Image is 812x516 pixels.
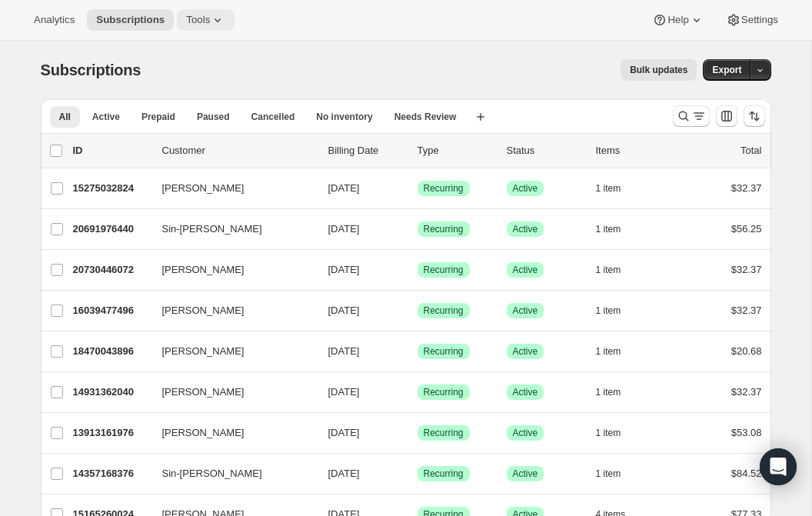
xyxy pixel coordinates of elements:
span: Prepaid [141,111,175,123]
span: Bulk updates [630,64,687,76]
span: $84.52 [731,468,762,479]
span: 1 item [596,223,621,235]
span: [DATE] [328,223,360,235]
span: Recurring [424,427,464,439]
p: 20691976440 [73,221,150,237]
span: Active [513,345,538,358]
p: 20730446072 [73,262,150,278]
span: [DATE] [328,345,360,357]
span: $53.08 [731,427,762,438]
div: 13913161976[PERSON_NAME][DATE]SuccessRecurringSuccessActive1 item$53.08 [73,422,762,444]
span: Settings [741,14,778,26]
button: Bulk updates [621,59,697,81]
button: Create new view [468,106,493,128]
span: 1 item [596,182,621,195]
p: 14357168376 [73,466,150,481]
span: Recurring [424,386,464,398]
button: [PERSON_NAME] [153,380,307,404]
span: [PERSON_NAME] [162,385,245,400]
button: Sin-[PERSON_NAME] [153,461,307,486]
span: Active [513,305,538,317]
button: 1 item [596,341,638,362]
button: Customize table column order and visibility [716,105,737,127]
span: $56.25 [731,223,762,235]
span: [DATE] [328,264,360,275]
div: 16039477496[PERSON_NAME][DATE]SuccessRecurringSuccessActive1 item$32.37 [73,300,762,321]
span: 1 item [596,345,621,358]
span: Recurring [424,305,464,317]
span: [PERSON_NAME] [162,344,245,359]
p: Customer [162,143,316,158]
button: Analytics [25,9,84,31]
span: 1 item [596,305,621,317]
button: 1 item [596,259,638,281]
span: Subscriptions [41,62,141,78]
span: [DATE] [328,305,360,316]
div: 15275032824[PERSON_NAME][DATE]SuccessRecurringSuccessActive1 item$32.37 [73,178,762,199]
p: ID [73,143,150,158]
p: 15275032824 [73,181,150,196]
button: Search and filter results [673,105,710,127]
div: 20730446072[PERSON_NAME][DATE]SuccessRecurringSuccessActive1 item$32.37 [73,259,762,281]
div: 20691976440Sin-[PERSON_NAME][DATE]SuccessRecurringSuccessActive1 item$56.25 [73,218,762,240]
span: Recurring [424,345,464,358]
span: Cancelled [251,111,295,123]
span: [PERSON_NAME] [162,181,245,196]
div: 14931362040[PERSON_NAME][DATE]SuccessRecurringSuccessActive1 item$32.37 [73,381,762,403]
span: 1 item [596,386,621,398]
span: [DATE] [328,386,360,398]
span: Recurring [424,223,464,235]
span: Active [513,223,538,235]
button: [PERSON_NAME] [153,176,307,201]
span: $32.37 [731,264,762,275]
span: Active [513,264,538,276]
button: Help [643,9,713,31]
span: No inventory [316,111,372,123]
span: [DATE] [328,468,360,479]
div: Open Intercom Messenger [760,448,797,485]
span: Recurring [424,468,464,480]
button: 1 item [596,178,638,199]
span: Help [667,14,688,26]
span: $32.37 [731,386,762,398]
button: [PERSON_NAME] [153,298,307,323]
button: 1 item [596,300,638,321]
span: $20.68 [731,345,762,357]
span: 1 item [596,468,621,480]
span: Tools [186,14,210,26]
span: [DATE] [328,427,360,438]
span: [PERSON_NAME] [162,303,245,318]
span: $32.37 [731,305,762,316]
span: Needs Review [394,111,457,123]
span: Active [513,427,538,439]
span: Export [712,64,741,76]
span: Paused [197,111,230,123]
div: 18470043896[PERSON_NAME][DATE]SuccessRecurringSuccessActive1 item$20.68 [73,341,762,362]
p: Total [740,143,761,158]
div: 14357168376Sin-[PERSON_NAME][DATE]SuccessRecurringSuccessActive1 item$84.52 [73,463,762,484]
span: Sin-[PERSON_NAME] [162,221,262,237]
span: Active [92,111,120,123]
p: 18470043896 [73,344,150,359]
div: Type [418,143,494,158]
button: Export [703,59,750,81]
span: Recurring [424,182,464,195]
p: 13913161976 [73,425,150,441]
span: Subscriptions [96,14,165,26]
button: Subscriptions [87,9,174,31]
span: Active [513,182,538,195]
p: 14931362040 [73,385,150,400]
button: 1 item [596,422,638,444]
button: 1 item [596,381,638,403]
span: [PERSON_NAME] [162,262,245,278]
p: Billing Date [328,143,405,158]
button: 1 item [596,218,638,240]
span: Active [513,468,538,480]
span: 1 item [596,427,621,439]
button: [PERSON_NAME] [153,339,307,364]
span: Active [513,386,538,398]
span: [PERSON_NAME] [162,425,245,441]
span: $32.37 [731,182,762,194]
button: [PERSON_NAME] [153,421,307,445]
span: Analytics [34,14,75,26]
